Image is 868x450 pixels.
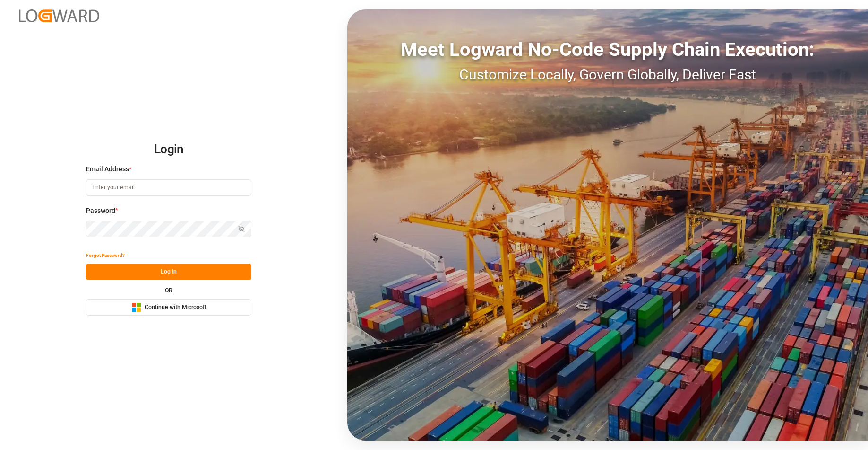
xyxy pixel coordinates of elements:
[86,299,251,316] button: Continue with Microsoft
[86,206,115,216] span: Password
[145,303,206,312] span: Continue with Microsoft
[86,264,251,280] button: Log In
[165,288,172,293] small: OR
[347,64,868,85] div: Customize Locally, Govern Globally, Deliver Fast
[19,9,99,22] img: Logward_new_orange.png
[86,134,251,165] h2: Login
[86,164,129,174] span: Email Address
[86,247,125,264] button: Forgot Password?
[86,179,251,196] input: Enter your email
[347,35,868,64] div: Meet Logward No-Code Supply Chain Execution:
